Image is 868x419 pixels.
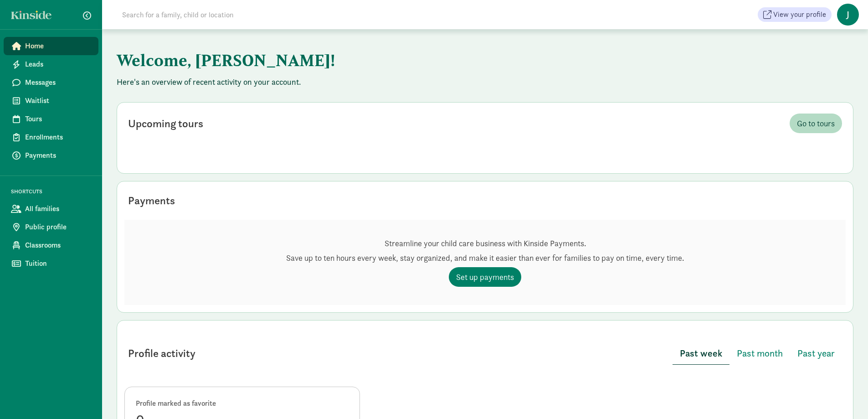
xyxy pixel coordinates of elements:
[25,258,91,269] span: Tuition
[25,222,91,233] span: Public profile
[797,346,835,361] span: Past year
[128,192,175,209] div: Payments
[4,218,98,236] a: Public profile
[286,253,684,264] p: Save up to ten hours every week, stay organized, and make it easier than ever for families to pay...
[117,77,853,88] p: Here's an overview of recent activity on your account.
[136,398,349,409] div: Profile marked as favorite
[117,5,372,24] input: Search for a family, child or location
[4,55,98,73] a: Leads
[729,342,790,364] button: Past month
[25,77,91,88] span: Messages
[25,150,91,161] span: Payments
[4,128,98,146] a: Enrollments
[25,59,91,70] span: Leads
[4,254,98,273] a: Tuition
[25,41,91,52] span: Home
[822,375,868,419] iframe: Chat Widget
[128,115,203,132] div: Upcoming tours
[837,4,859,26] span: J
[456,271,514,283] span: Set up payments
[797,117,835,129] span: Go to tours
[4,236,98,254] a: Classrooms
[680,346,722,361] span: Past week
[286,238,684,249] p: Streamline your child care business with Kinside Payments.
[128,345,195,362] div: Profile activity
[449,267,521,287] a: Set up payments
[25,114,91,124] span: Tours
[773,9,826,20] span: View your profile
[4,73,98,92] a: Messages
[25,95,91,106] span: Waitlist
[25,203,91,214] span: All families
[4,37,98,55] a: Home
[790,114,842,133] a: Go to tours
[737,346,783,361] span: Past month
[4,200,98,218] a: All families
[758,7,832,22] a: View your profile
[4,110,98,128] a: Tours
[673,342,729,365] button: Past week
[4,146,98,165] a: Payments
[790,342,842,364] button: Past year
[25,240,91,251] span: Classrooms
[117,44,568,77] h1: Welcome, [PERSON_NAME]!
[25,132,91,143] span: Enrollments
[4,92,98,110] a: Waitlist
